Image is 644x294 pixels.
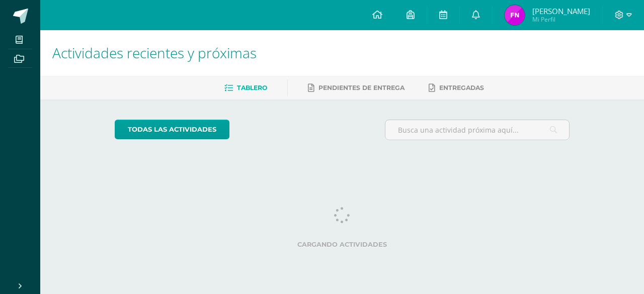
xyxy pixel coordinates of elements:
a: Entregadas [429,80,484,96]
span: Mi Perfil [532,15,590,24]
span: Pendientes de entrega [318,84,405,91]
span: Tablero [237,84,267,91]
span: Entregadas [439,84,484,91]
span: Actividades recientes y próximas [52,43,257,62]
img: 4b914206d56e27c13b343e4d315c9ba0.png [505,5,525,25]
a: Tablero [224,80,267,96]
input: Busca una actividad próxima aquí... [385,120,570,140]
span: [PERSON_NAME] [532,6,590,16]
label: Cargando actividades [115,241,570,248]
a: todas las Actividades [115,120,229,139]
a: Pendientes de entrega [308,80,405,96]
